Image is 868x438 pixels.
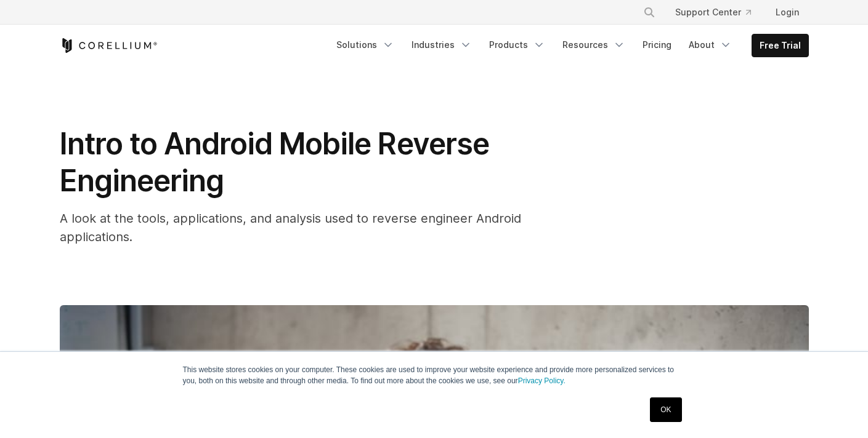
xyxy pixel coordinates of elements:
a: Support Center [665,1,761,23]
a: Industries [404,34,479,56]
a: Pricing [635,34,679,56]
a: Solutions [329,34,402,56]
a: Resources [555,34,633,56]
a: About [681,34,739,56]
a: Corellium Home [60,38,158,53]
span: A look at the tools, applications, and analysis used to reverse engineer Android applications. [60,211,521,244]
a: Free Trial [752,34,808,57]
a: OK [650,397,681,422]
button: Search [638,1,660,23]
a: Login [766,1,809,23]
div: Navigation Menu [628,1,809,23]
a: Products [482,34,553,56]
a: Privacy Policy. [518,376,566,385]
span: Intro to Android Mobile Reverse Engineering [60,125,489,199]
div: Navigation Menu [329,34,809,57]
p: This website stores cookies on your computer. These cookies are used to improve your website expe... [183,364,686,386]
